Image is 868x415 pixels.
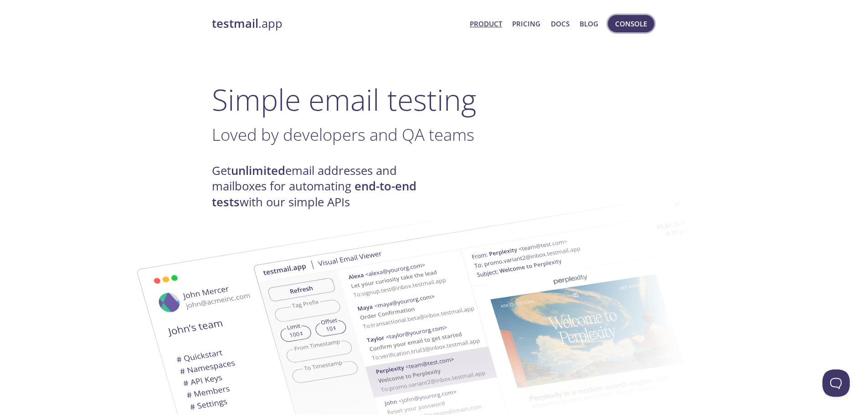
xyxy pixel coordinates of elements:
[470,18,502,30] a: Product
[231,163,285,179] strong: unlimited
[580,18,598,30] a: Blog
[615,18,647,30] span: Console
[212,16,463,31] a: testmail.app
[551,18,570,30] a: Docs
[212,178,416,210] strong: end-to-end tests
[212,15,258,31] strong: testmail
[822,369,850,397] iframe: Help Scout Beacon - Open
[608,15,654,32] button: Console
[212,123,474,146] span: Loved by developers and QA teams
[512,18,540,30] a: Pricing
[212,82,657,117] h1: Simple email testing
[212,163,434,210] h4: Get email addresses and mailboxes for automating with our simple APIs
